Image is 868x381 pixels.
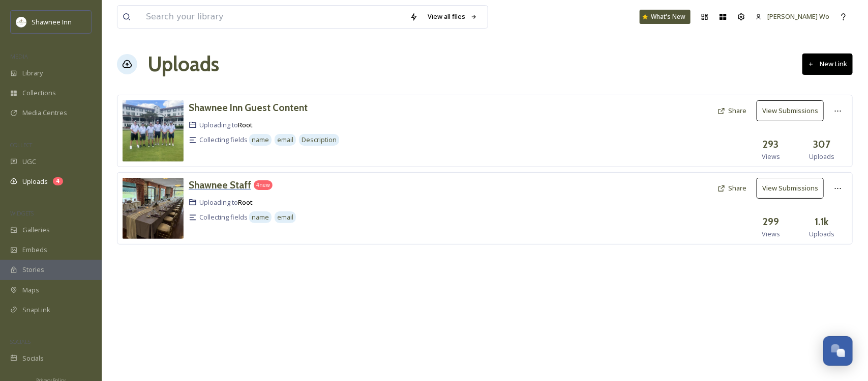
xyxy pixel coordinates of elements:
button: New Link [802,53,853,74]
span: Description [302,135,337,145]
span: email [277,135,293,145]
a: Root [238,120,253,129]
a: [PERSON_NAME] Wo [751,7,834,26]
span: Collections [22,88,56,98]
span: Embeds [22,245,47,255]
span: Shawnee Inn [32,17,72,26]
a: Shawnee Staff [189,178,251,193]
span: SnapLink [22,305,50,315]
span: name [252,135,269,145]
span: Uploads [809,152,834,161]
span: Uploads [809,229,834,239]
span: Galleries [22,225,50,235]
a: View Submissions [757,100,829,121]
h3: 307 [813,137,830,152]
button: Share [712,178,752,198]
h3: Shawnee Staff [189,179,251,191]
span: Collecting fields [199,135,248,145]
h3: 1.1k [815,214,829,229]
a: View Submissions [757,178,829,199]
span: [PERSON_NAME] Wo [767,12,829,21]
button: View Submissions [757,178,824,199]
span: Socials [22,353,44,363]
span: Views [762,152,780,161]
span: Library [22,68,43,78]
button: Open Chat [823,336,853,366]
a: Uploads [147,49,219,79]
div: 4 [53,177,63,185]
span: name [252,212,269,222]
h3: 299 [763,214,779,229]
span: Stories [22,265,44,275]
span: COLLECT [10,141,32,149]
a: Root [238,198,253,207]
span: Uploads [22,177,48,186]
h3: 293 [763,137,779,152]
span: email [277,212,293,222]
span: Views [762,229,780,239]
a: View all files [423,7,483,26]
button: Share [712,101,752,121]
img: 6cdb2815-7928-4e8a-8df7-fe544c995fcf.jpg [123,178,184,239]
span: UGC [22,157,36,167]
span: Collecting fields [199,212,248,222]
button: View Submissions [757,100,824,121]
span: Maps [22,285,39,295]
img: shawnee-300x300.jpg [16,17,26,27]
span: WIDGETS [10,209,34,217]
span: Uploading to [199,120,253,130]
h3: Shawnee Inn Guest Content [189,101,308,114]
a: Shawnee Inn Guest Content [189,100,308,115]
span: MEDIA [10,52,28,60]
div: 4 new [254,180,273,190]
img: f8e3f352-9b40-4f85-9807-b6b3f3dcc684.jpg [123,100,184,161]
a: What's New [640,10,691,24]
span: SOCIALS [10,338,31,345]
input: Search your library [141,6,405,28]
span: Uploading to [199,198,253,207]
span: Media Centres [22,108,67,118]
